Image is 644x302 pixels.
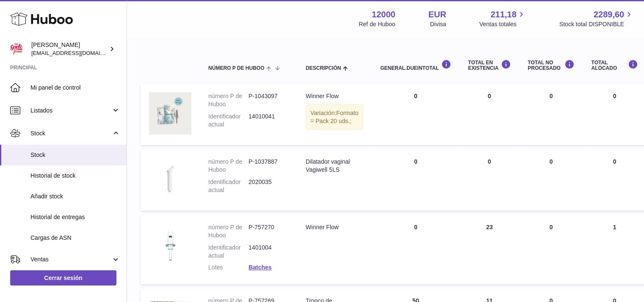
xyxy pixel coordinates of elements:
[306,158,363,174] div: Dilatador vaginal Vagiwell 5LS
[380,60,451,71] div: general.dueInTotal
[208,223,249,239] dt: número P de Huboo
[30,151,120,159] span: Stock
[310,110,358,124] span: Formato = Pack 20 uds.;
[249,223,289,239] dd: P-757270
[519,215,583,284] td: 0
[10,270,116,286] a: Cerrar sesión
[372,149,459,211] td: 0
[208,244,249,260] dt: Identificador actual
[30,192,120,200] span: Añadir stock
[559,20,634,28] span: Stock total DISPONIBLE
[208,92,249,108] dt: número P de Huboo
[479,9,526,28] a: 211,18 Ventas totales
[430,20,446,28] div: Divisa
[30,129,111,137] span: Stock
[491,9,517,20] span: 211,18
[528,60,574,71] div: Total NO PROCESADO
[428,9,446,20] strong: EUR
[30,107,111,115] span: Listados
[372,84,459,145] td: 0
[208,158,249,174] dt: número P de Huboo
[30,213,120,221] span: Historial de entregas
[208,66,264,71] span: número P de Huboo
[31,41,108,57] div: [PERSON_NAME]
[30,84,120,92] span: Mi panel de control
[468,60,511,71] div: Total en EXISTENCIA
[30,172,120,180] span: Historial de stock
[306,66,341,71] span: Descripción
[519,149,583,211] td: 0
[479,20,526,28] span: Ventas totales
[30,234,120,242] span: Cargas de ASN
[208,113,249,129] dt: Identificador actual
[249,92,289,108] dd: P-1043097
[519,84,583,145] td: 0
[249,264,271,271] a: Batches
[459,215,519,284] td: 23
[306,223,363,231] div: Winner Flow
[31,49,124,56] span: [EMAIL_ADDRESS][DOMAIN_NAME]
[149,92,191,135] img: product image
[10,43,23,55] img: mar@ensuelofirme.com
[208,178,249,194] dt: Identificador actual
[591,60,638,71] div: Total ALOCADO
[372,9,395,20] strong: 12000
[559,9,634,28] a: 2289,60 Stock total DISPONIBLE
[149,158,191,200] img: product image
[359,20,395,28] div: Ref de Huboo
[249,158,289,174] dd: P-1037887
[594,9,624,20] span: 2289,60
[249,113,289,129] dd: 14010041
[30,255,111,264] span: Ventas
[372,215,459,284] td: 0
[249,178,289,194] dd: 2020035
[149,223,191,266] img: product image
[459,149,519,211] td: 0
[249,244,289,260] dd: 1401004
[208,264,249,272] dt: Lotes
[306,92,363,100] div: Winner Flow
[306,104,363,130] div: Variación:
[459,84,519,145] td: 0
